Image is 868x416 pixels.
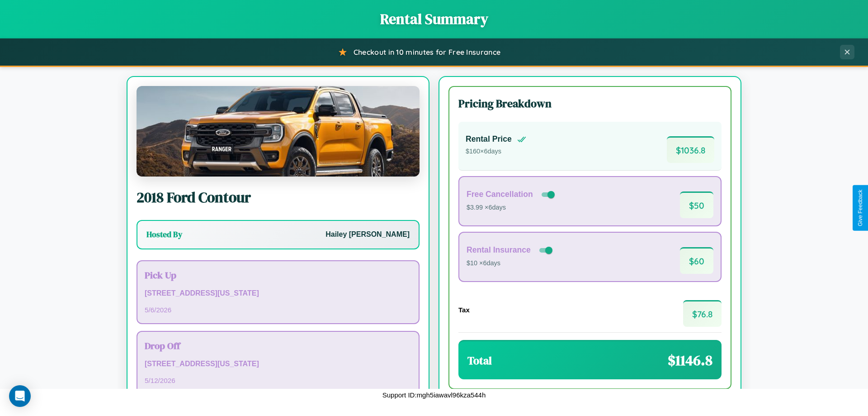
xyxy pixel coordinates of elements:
h2: 2018 Ford Contour [137,187,420,207]
p: 5 / 12 / 2026 [145,374,411,387]
p: $ 160 × 6 days [466,146,526,158]
span: $ 1036.8 [667,136,714,163]
h3: Total [467,353,492,368]
p: $3.99 × 6 days [467,202,557,214]
div: Open Intercom Messenger [9,385,31,407]
h3: Pricing Breakdown [458,96,722,111]
p: [STREET_ADDRESS][US_STATE] [145,287,411,300]
h3: Hosted By [146,229,182,240]
span: $ 76.8 [683,300,722,327]
h3: Drop Off [145,339,411,352]
h1: Rental Summary [9,9,859,29]
p: $10 × 6 days [467,258,554,269]
div: Give Feedback [857,190,863,226]
span: $ 1146.8 [668,350,712,370]
h4: Rental Price [466,134,512,144]
p: Support ID: mgh5iawavl96kza544h [382,389,486,401]
h4: Tax [458,306,470,314]
img: Ford Contour [137,86,420,177]
h3: Pick Up [145,268,411,282]
span: Checkout in 10 minutes for Free Insurance [354,48,500,57]
p: 5 / 6 / 2026 [145,304,411,316]
span: $ 60 [680,247,713,274]
p: [STREET_ADDRESS][US_STATE] [145,358,411,371]
p: Hailey [PERSON_NAME] [325,228,410,241]
h4: Free Cancellation [467,190,533,199]
span: $ 50 [680,191,713,218]
h4: Rental Insurance [467,245,531,255]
